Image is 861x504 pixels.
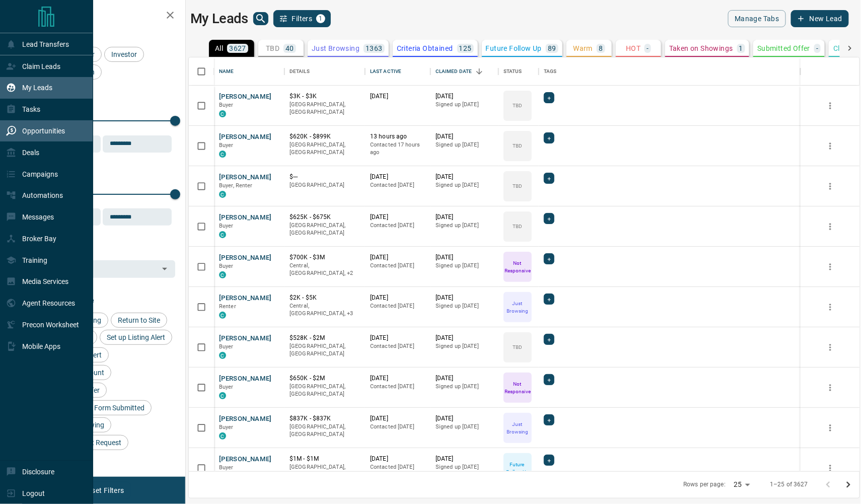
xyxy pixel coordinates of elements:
p: Signed up [DATE] [436,141,493,149]
span: Buyer [219,424,234,430]
button: more [823,259,838,274]
span: Return to Site [114,316,164,324]
p: Client [834,45,852,52]
p: [DATE] [370,253,425,262]
p: TBD [513,142,522,150]
p: [GEOGRAPHIC_DATA], [GEOGRAPHIC_DATA] [290,463,360,479]
div: condos.ca [219,271,226,278]
button: [PERSON_NAME] [219,334,272,343]
button: [PERSON_NAME] [219,455,272,464]
p: [DATE] [436,294,493,302]
p: 3627 [229,45,246,52]
p: $--- [290,173,360,181]
button: more [823,179,838,194]
p: [DATE] [370,414,425,423]
p: [DATE] [436,173,493,181]
button: [PERSON_NAME] [219,92,272,102]
div: + [544,294,554,305]
div: Tags [539,57,801,86]
p: Warm [573,45,593,52]
div: Name [219,57,234,86]
p: Rows per page: [683,480,726,489]
p: Criteria Obtained [397,45,453,52]
p: [DATE] [436,374,493,383]
div: 25 [730,477,754,492]
p: [GEOGRAPHIC_DATA], [GEOGRAPHIC_DATA] [290,141,360,157]
span: Buyer [219,263,234,269]
p: Contacted [DATE] [370,302,425,310]
span: Buyer [219,384,234,390]
div: Details [290,57,310,86]
button: Reset Filters [77,482,130,499]
span: Renter [219,303,236,310]
p: - [647,45,649,52]
p: TBD [513,182,522,190]
p: Contacted 17 hours ago [370,141,425,157]
p: South Vancouver, Vancouver [290,262,360,277]
button: Go to next page [838,475,858,495]
p: [DATE] [370,213,425,222]
div: condos.ca [219,312,226,319]
p: Taken on Showings [669,45,733,52]
p: 13 hours ago [370,132,425,141]
button: [PERSON_NAME] [219,253,272,263]
p: [DATE] [370,294,425,302]
p: Signed up [DATE] [436,101,493,109]
p: Not Responsive [505,259,531,274]
div: Last Active [370,57,401,86]
button: [PERSON_NAME] [219,213,272,223]
p: 1363 [366,45,383,52]
span: + [547,93,551,103]
p: [GEOGRAPHIC_DATA], [GEOGRAPHIC_DATA] [290,101,360,116]
p: TBD [266,45,279,52]
p: TBD [513,223,522,230]
div: Claimed Date [430,57,498,86]
span: + [547,334,551,344]
span: + [547,254,551,264]
div: Return to Site [111,313,167,328]
span: + [547,133,551,143]
div: + [544,173,554,184]
p: $700K - $3M [290,253,360,262]
p: Contacted [DATE] [370,342,425,350]
p: Signed up [DATE] [436,181,493,189]
span: + [547,375,551,385]
div: condos.ca [219,110,226,117]
p: [GEOGRAPHIC_DATA], [GEOGRAPHIC_DATA] [290,342,360,358]
p: Future Follow Up [505,461,531,476]
button: [PERSON_NAME] [219,414,272,424]
div: Set up Listing Alert [100,330,172,345]
div: condos.ca [219,191,226,198]
p: [DATE] [370,455,425,463]
div: + [544,334,554,345]
p: $528K - $2M [290,334,360,342]
button: Manage Tabs [728,10,785,27]
p: $2K - $5K [290,294,360,302]
span: Buyer [219,464,234,471]
p: 1 [739,45,743,52]
button: more [823,138,838,154]
div: + [544,455,554,466]
p: 8 [599,45,603,52]
p: Contacted [DATE] [370,423,425,431]
p: Just Browsing [505,420,531,436]
p: [DATE] [370,334,425,342]
h2: Filters [32,10,175,22]
div: condos.ca [219,231,226,238]
button: Open [158,262,172,276]
p: [DATE] [436,334,493,342]
span: + [547,173,551,183]
p: HOT [626,45,640,52]
p: West Side, South Vancouver, Vancouver [290,302,360,318]
button: [PERSON_NAME] [219,374,272,384]
p: Contacted [DATE] [370,181,425,189]
p: [GEOGRAPHIC_DATA] [290,181,360,189]
div: Tags [544,57,557,86]
span: 1 [317,15,324,22]
p: Signed up [DATE] [436,423,493,431]
button: New Lead [791,10,849,27]
p: Submitted Offer [757,45,810,52]
p: 40 [285,45,294,52]
span: Buyer [219,223,234,229]
p: Contacted [DATE] [370,262,425,270]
